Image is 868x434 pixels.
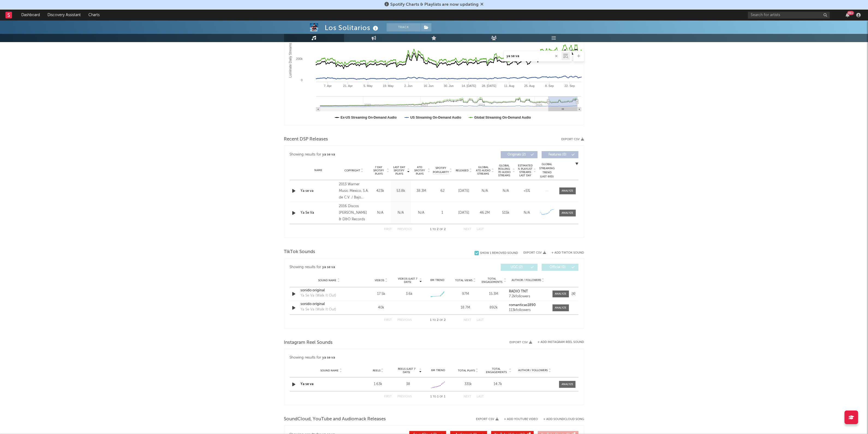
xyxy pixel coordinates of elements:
[453,291,478,297] div: 97M
[413,166,427,175] span: ATD Spotify Plays
[423,394,453,400] div: 1 1 1
[284,249,315,255] span: TikTok Sounds
[546,251,584,254] button: + Add TikTok Sound
[365,382,392,387] div: 1.63k
[392,210,410,216] div: N/A
[301,78,302,82] text: 0
[532,341,584,344] div: + Add Instagram Reel Sound
[392,166,407,175] span: Last Day Spotify Plays
[301,307,336,312] div: Ya Se Va (Walk It Out)
[545,84,554,87] text: 8. Sep
[480,251,518,255] div: Show 1 Removed Sound
[320,369,339,372] span: Sound Name
[509,308,547,312] div: 113k followers
[564,84,575,87] text: 22. Sep
[509,303,547,307] a: romanticas1890
[504,54,562,58] input: Search by song name or URL
[301,210,336,216] div: Ya Se Va
[545,153,570,156] span: Features ( 0 )
[477,228,484,231] button: Last
[423,226,453,233] div: 1 2 2
[484,382,512,387] div: 14.7k
[497,188,515,194] div: N/A
[343,84,353,87] text: 21. Apr
[301,301,358,307] a: sonido original
[404,84,412,87] text: 2. Jun
[390,2,479,7] span: Spotify Charts & Playlists are now updating
[406,291,413,297] div: 3.6k
[425,368,452,373] div: 6M Trend
[44,10,85,20] a: Discovery Assistant
[542,151,578,158] button: Features(0)
[477,319,484,322] button: Last
[455,279,472,282] span: Total Views
[458,369,475,372] span: Total Plays
[85,10,103,20] a: Charts
[440,319,443,321] span: of
[509,290,547,294] a: RADIO TNT
[425,278,450,282] div: 6M Trend
[509,290,528,293] strong: RADIO TNT
[369,291,394,297] div: 17.5k
[301,382,314,386] a: Ya se va
[433,188,452,194] div: 62
[284,16,584,125] svg: Luminate Daily Consumption
[482,84,496,87] text: 28. [DATE]
[423,317,453,324] div: 1 2 2
[497,210,515,216] div: 515k
[372,188,389,194] div: 423k
[477,395,484,398] button: Last
[481,277,503,284] span: Total Engagements
[539,162,555,179] div: Global Streaming Trend (Last 60D)
[464,319,472,322] button: Next
[284,416,386,423] span: SoundCloud, YouTube and Audiomack Releases
[290,354,578,361] div: Showing results for
[509,303,536,307] strong: romanticas1890
[398,395,412,398] button: Previous
[524,84,534,87] text: 25. Aug
[504,418,538,421] button: + Add YouTube Video
[344,169,360,172] span: Copyright
[518,188,536,194] div: <5%
[433,210,452,216] div: 1
[524,251,546,254] button: Export CSV
[501,151,538,158] button: Originals(2)
[288,43,292,78] text: Luminate Daily Streams
[284,339,333,346] span: Instagram Reel Sounds
[456,169,469,172] span: Released
[384,395,392,398] button: First
[373,369,380,372] span: Reels
[395,367,419,374] span: Reels (last 7 days)
[384,228,392,231] button: First
[17,10,44,20] a: Dashboard
[325,23,380,32] div: Los Solitarios
[398,228,412,231] button: Previous
[552,251,584,254] button: + Add TikTok Sound
[542,264,578,271] button: Official(0)
[538,418,584,421] button: + Add SoundCloud Song
[455,210,473,216] div: [DATE]
[455,188,473,194] div: [DATE]
[383,84,394,87] text: 19. May
[504,266,529,269] span: UGC ( 2 )
[504,153,529,156] span: Originals ( 2 )
[464,228,472,231] button: Next
[476,188,494,194] div: N/A
[301,288,358,293] div: sonido original
[322,151,335,158] div: ya se va
[518,164,533,177] span: Estimated % Playlist Streams Last Day
[454,382,482,387] div: 331k
[375,279,384,282] span: Videos
[545,266,570,269] span: Official ( 0 )
[512,278,541,282] span: Author / Followers
[444,84,454,87] text: 30. Jun
[395,382,422,387] div: 38
[484,367,508,374] span: Total Engagements
[440,395,443,398] span: of
[509,295,547,298] div: 7.2k followers
[518,369,548,372] span: Author / Followers
[339,181,369,201] div: 2013 Warner Music Mexico, S.A. de C.V. / Bajo Licencia de Peerless MCM, S.A. de C.V.
[301,188,336,194] a: Ya se va
[301,168,336,172] div: Name
[284,136,328,143] span: Recent DSP Releases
